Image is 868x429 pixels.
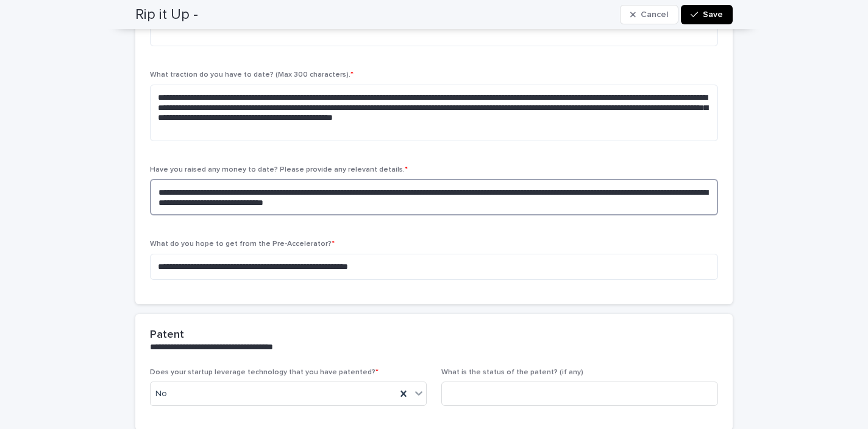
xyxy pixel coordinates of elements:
span: No [155,388,167,400]
button: Cancel [620,5,678,24]
span: Save [703,10,723,19]
span: Cancel [641,10,668,19]
span: Does your startup leverage technology that you have patented? [150,369,379,376]
span: Have you raised any money to date? Please provide any relevant details. [150,166,408,173]
button: Save [681,5,733,24]
span: What traction do you have to date? (Max 300 characters). [150,71,354,78]
span: What is the status of the patent? (if any) [441,369,583,376]
h2: Rip it Up - [135,6,198,24]
span: What do you hope to get from the Pre-Accelerator? [150,240,335,248]
h2: Patent [150,329,184,342]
